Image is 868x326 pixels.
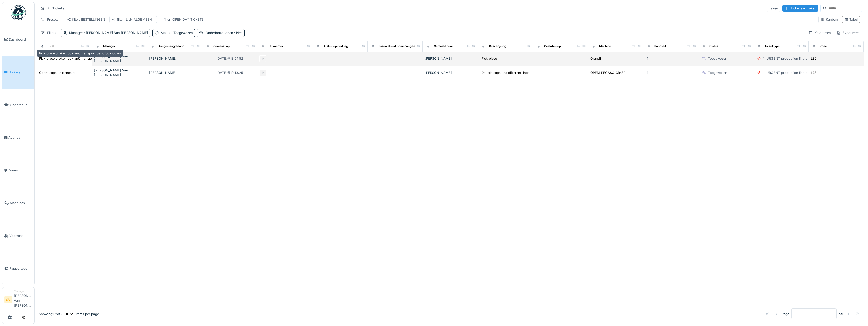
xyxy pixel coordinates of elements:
div: Presets [39,16,61,23]
li: SV [4,296,12,303]
span: Zones [8,168,32,173]
div: [PERSON_NAME] [425,70,476,75]
div: IK [259,69,266,76]
a: Agenda [2,121,34,154]
div: Exporteren [834,29,862,37]
div: [PERSON_NAME] [149,56,200,61]
div: Zone [820,44,827,48]
div: Taken [767,5,780,12]
img: Badge_color-CXgf-gQk.svg [11,5,26,20]
div: L78 [811,70,816,75]
div: Pick place broken box and transport band box down [39,56,121,61]
div: 1 [647,56,648,61]
a: Onderhoud [2,89,34,121]
div: Gemaakt op [213,44,230,48]
span: : Toegewezen [170,31,193,35]
div: filter: LIJN ALGEMEEN [112,17,152,22]
div: 1. URGENT production line disruption [763,56,821,61]
div: Toegewezen [708,70,727,75]
span: Machines [10,201,32,205]
div: Onderhoud tonen [206,30,242,35]
a: Tickets [2,56,34,89]
div: Ticket aanmaken [782,5,818,12]
div: OPEM PEGASO CR-8P [590,70,625,75]
div: [PERSON_NAME] [149,70,200,75]
a: Dashboard [2,23,34,56]
a: Machines [2,187,34,219]
span: Dashboard [9,37,32,42]
div: Titel [48,44,54,48]
div: Beschrijving [489,44,506,48]
span: Rapportage [9,266,32,271]
div: Gesloten op [544,44,561,48]
div: filter: BESTELLINGEN [67,17,105,22]
span: Agenda [8,135,32,140]
div: filter: OPEN DAY TICKETS [159,17,204,22]
div: [PERSON_NAME] Van [PERSON_NAME] [94,54,145,63]
div: Taken afsluit opmerkingen [379,44,415,48]
div: Toegewezen [708,56,727,61]
div: Filters [39,29,59,37]
a: Voorraad [2,219,34,252]
div: Kanban [821,17,838,22]
div: Manager [103,44,115,48]
strong: Tickets [50,6,66,11]
div: [PERSON_NAME] [425,56,476,61]
div: Pick place broken box and transport band box down [37,50,123,57]
div: Status [709,44,718,48]
div: Prioriteit [654,44,666,48]
div: Gemaakt door [434,44,453,48]
span: : Nee [233,31,242,35]
span: Tickets [9,70,32,75]
div: 1. URGENT production line disruption [763,70,821,75]
div: L82 [811,56,817,61]
div: Opem capsule denester [39,70,76,75]
div: Kolommen [806,29,833,37]
span: : [PERSON_NAME] Van [PERSON_NAME] [83,31,148,35]
div: Aangevraagd door [158,44,184,48]
div: Tabel [844,17,858,22]
div: Tickettype [765,44,780,48]
li: [PERSON_NAME] Van [PERSON_NAME] [14,289,32,310]
a: Rapportage [2,252,34,285]
div: Status [161,30,193,35]
div: Uitvoerder [269,44,283,48]
div: [DATE] @ 19:13:25 [216,70,243,75]
div: Pick place [481,56,497,61]
a: SV Manager[PERSON_NAME] Van [PERSON_NAME] [4,289,32,311]
div: 1 [647,70,648,75]
div: Manager [69,30,148,35]
div: [DATE] @ 18:51:52 [216,56,243,61]
div: Showing 1 - 2 of 2 [39,312,62,316]
div: Page [782,312,789,316]
div: Afsluit opmerking [324,44,348,48]
div: items per page [65,312,99,316]
div: Manager [14,289,32,293]
div: Double capsules different lines [481,70,529,75]
div: Grandi [590,56,601,61]
div: Machine [599,44,611,48]
span: Onderhoud [10,103,32,107]
span: Voorraad [9,233,32,238]
div: IK [259,55,266,62]
a: Zones [2,154,34,187]
div: [PERSON_NAME] Van [PERSON_NAME] [94,68,145,77]
strong: of 1 [839,312,843,316]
